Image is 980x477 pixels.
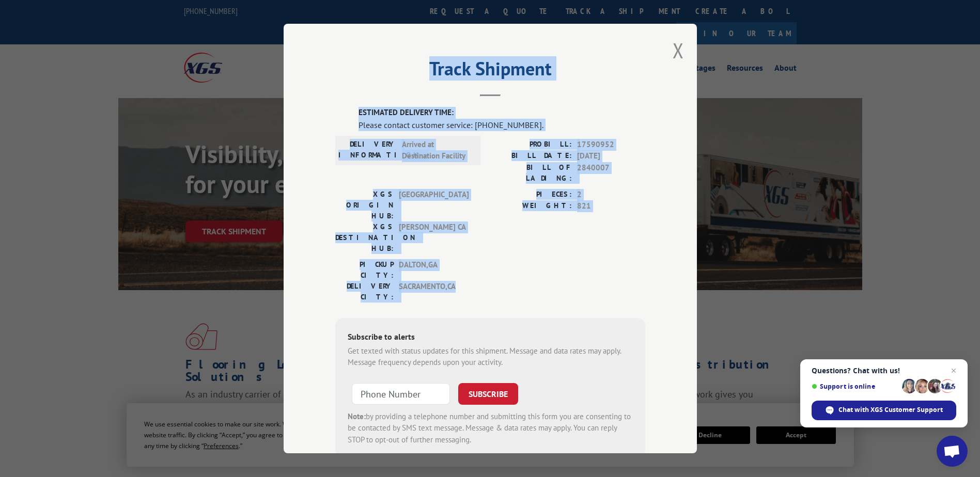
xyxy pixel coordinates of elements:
label: PIECES: [490,189,572,201]
h2: Track Shipment [335,61,645,81]
span: [DATE] [577,150,645,162]
button: SUBSCRIBE [458,383,518,405]
label: BILL OF LADING: [490,162,572,184]
button: Close modal [673,37,684,64]
div: Subscribe to alerts [348,330,633,345]
input: Phone Number [352,383,450,405]
span: 2840007 [577,162,645,184]
label: BILL DATE: [490,150,572,162]
label: WEIGHT: [490,200,572,212]
label: ESTIMATED DELIVERY TIME: [359,107,645,119]
span: SACRAMENTO , CA [399,281,469,303]
label: PICKUP CITY: [335,259,394,281]
label: DELIVERY CITY: [335,281,394,303]
label: XGS ORIGIN HUB: [335,189,394,221]
label: DELIVERY INFORMATION: [338,139,397,162]
div: Open chat [937,436,968,467]
div: Get texted with status updates for this shipment. Message and data rates may apply. Message frequ... [348,345,633,369]
span: 2 [577,189,645,201]
div: Chat with XGS Customer Support [812,401,956,420]
span: [PERSON_NAME] CA [399,221,469,254]
div: Please contact customer service: [PHONE_NUMBER]. [359,119,645,131]
label: PROBILL: [490,139,572,151]
span: [GEOGRAPHIC_DATA] [399,189,469,221]
label: XGS DESTINATION HUB: [335,221,394,254]
span: Arrived at Destination Facility [402,139,472,162]
div: by providing a telephone number and submitting this form you are consenting to be contacted by SM... [348,411,633,446]
span: Chat with XGS Customer Support [838,405,943,415]
span: Support is online [812,383,898,390]
strong: Note: [348,411,366,421]
span: DALTON , GA [399,259,469,281]
span: Close chat [947,364,960,377]
span: 821 [577,200,645,212]
span: Questions? Chat with us! [812,367,956,375]
span: 17590952 [577,139,645,151]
